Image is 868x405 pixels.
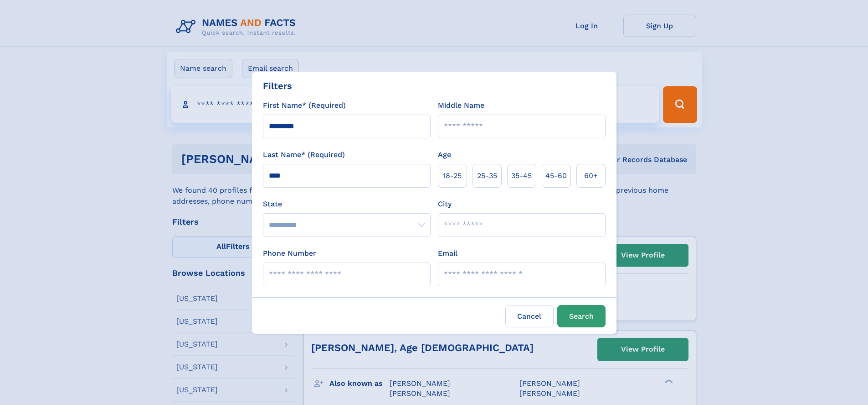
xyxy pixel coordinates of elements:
[438,149,451,160] label: Age
[263,248,316,259] label: Phone Number
[263,79,292,93] div: Filters
[505,305,554,327] label: Cancel
[584,170,598,181] span: 60+
[438,248,457,259] label: Email
[263,149,345,160] label: Last Name* (Required)
[545,170,567,181] span: 45‑60
[438,199,452,210] label: City
[263,100,346,111] label: First Name* (Required)
[557,305,606,327] button: Search
[477,170,497,181] span: 25‑35
[263,199,431,210] label: State
[438,100,484,111] label: Middle Name
[511,170,532,181] span: 35‑45
[443,170,462,181] span: 18‑25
